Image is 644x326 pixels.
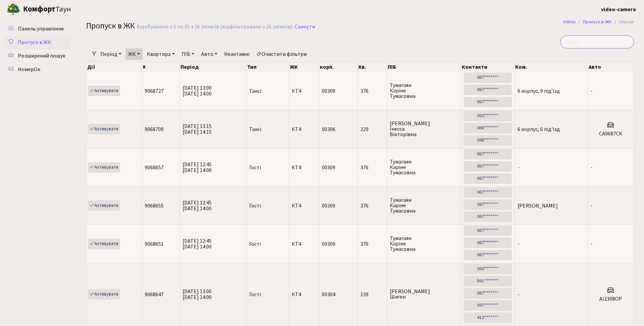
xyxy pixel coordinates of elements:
a: Неактивні [221,48,252,60]
span: Таксі [249,127,261,132]
span: Гості [249,241,261,247]
a: video-camera [601,5,636,14]
span: 376 [360,88,384,94]
span: Тумагаян Каріне Тумасовна [390,83,458,99]
nav: breadcrumb [553,15,644,29]
h5: АІ2308ОР [591,296,631,302]
span: Гості [249,292,261,297]
a: Очистити фільтри [254,48,309,60]
a: ПІБ [179,48,197,60]
th: Період [180,62,246,72]
span: 00309 [322,202,335,210]
a: Активувати [88,200,120,211]
a: Активувати [88,239,120,249]
a: НомерОк [3,63,71,76]
a: Активувати [88,124,120,134]
span: 9068655 [145,202,164,210]
span: 00304 [322,291,335,298]
span: 00309 [322,240,335,248]
span: - [518,240,520,248]
a: Розширений пошук [3,49,71,63]
span: [PERSON_NAME] [518,202,558,210]
span: - [591,164,593,171]
a: Скинути [295,24,315,30]
span: Таксі [249,88,261,94]
img: logo.png [7,3,20,16]
span: Пропуск в ЖК [86,20,135,32]
span: [DATE] 13:00 [DATE] 14:00 [183,288,212,301]
span: КТ4 [292,203,316,209]
span: НомерОк [18,66,40,73]
span: [DATE] 12:45 [DATE] 14:00 [183,161,212,174]
span: [PERSON_NAME] Інесса Вікторівна [390,121,458,137]
a: Пропуск в ЖК [3,36,71,49]
span: Пропуск в ЖК [18,39,51,46]
button: Переключити навігацію [85,4,101,15]
span: 6 корпус, 6 під'їзд [518,126,560,133]
a: Активувати [88,162,120,173]
a: Пропуск в ЖК [583,18,612,25]
span: КТ4 [292,127,316,132]
li: Список [612,18,634,26]
span: 376 [360,165,384,170]
a: ЖК [125,48,143,60]
span: 9068709 [145,126,164,133]
span: Розширений пошук [18,52,65,60]
b: Комфорт [23,4,55,15]
th: ЖК [289,62,319,72]
span: Гості [249,203,261,209]
span: [DATE] 12:45 [DATE] 14:00 [183,237,212,251]
span: КТ4 [292,241,316,247]
th: Авто [588,62,634,72]
span: - [591,87,593,95]
span: - [518,291,520,298]
span: 139 [360,292,384,297]
a: Активувати [88,289,120,300]
th: корп. [319,62,358,72]
span: 9068657 [145,164,164,171]
span: 9068651 [145,240,164,248]
a: Панель управління [3,22,71,36]
span: КТ4 [292,292,316,297]
th: Контакти [461,62,515,72]
span: 00309 [322,87,335,95]
span: Панель управління [18,25,64,32]
span: Тумагаян Каріне Тумасовна [390,159,458,175]
span: - [591,240,593,248]
a: Активувати [88,86,120,96]
span: [DATE] 13:00 [DATE] 14:00 [183,84,212,97]
th: Кв. [358,62,387,72]
th: Ком. [515,62,588,72]
span: 376 [360,203,384,209]
span: - [518,164,520,171]
span: [DATE] 12:45 [DATE] 14:00 [183,199,212,212]
span: 9068727 [145,87,164,95]
a: Період [98,48,124,60]
a: Admin [563,18,576,25]
div: Відображено з 1 по 25 з 26 записів (відфільтровано з 25 записів). [137,24,293,30]
span: 376 [360,241,384,247]
a: Авто [198,48,220,60]
span: Гості [249,165,261,170]
span: Таун [23,4,71,15]
span: Тумагаян Каріне Тумасовна [390,236,458,252]
a: Квартира [144,48,177,60]
h5: СА9687СК [591,131,631,137]
span: КТ4 [292,165,316,170]
span: [DATE] 13:15 [DATE] 14:15 [183,123,212,136]
th: Дії [87,62,142,72]
span: 9068647 [145,291,164,298]
span: - [591,202,593,210]
input: Пошук... [560,36,634,48]
th: Тип [246,62,289,72]
th: ПІБ [387,62,461,72]
span: Тумагаян Каріне Тумасовна [390,197,458,214]
th: # [142,62,180,72]
span: КТ4 [292,88,316,94]
span: 00306 [322,126,335,133]
span: 6 корпус, 9 під'їзд [518,87,560,95]
span: 00309 [322,164,335,171]
span: 229 [360,127,384,132]
span: [PERSON_NAME] Шиген [390,289,458,300]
